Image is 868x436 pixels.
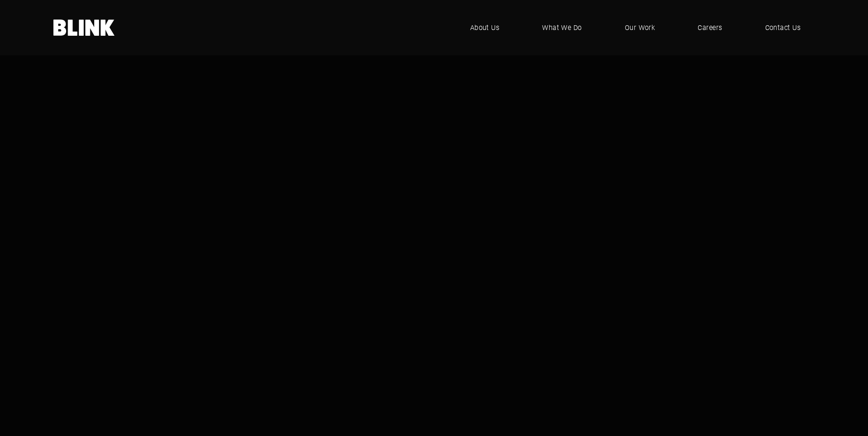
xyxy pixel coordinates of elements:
[683,13,736,42] a: Careers
[611,13,670,42] a: Our Work
[53,20,115,36] a: Home
[528,13,596,42] a: What We Do
[765,22,801,33] span: Contact Us
[470,22,500,33] span: About Us
[456,13,514,42] a: About Us
[542,22,582,33] span: What We Do
[625,22,655,33] span: Our Work
[698,22,722,33] span: Careers
[751,13,815,42] a: Contact Us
